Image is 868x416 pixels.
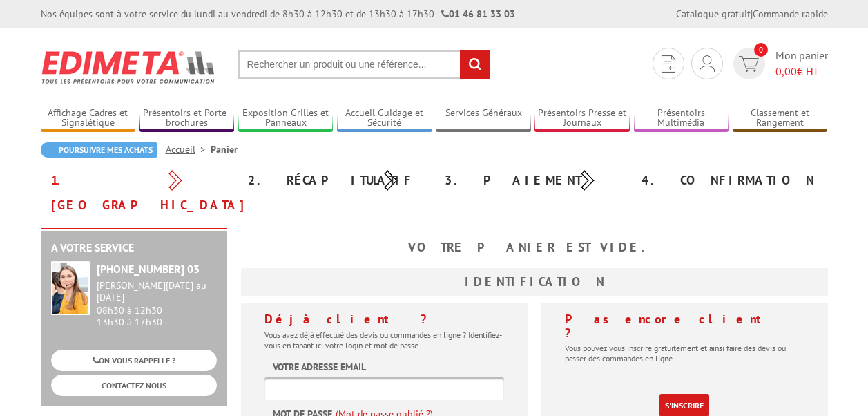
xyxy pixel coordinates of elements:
[238,168,434,193] div: 2. Récapitulatif
[41,107,136,130] a: Affichage Cadres et Signalétique
[460,50,490,79] input: rechercher
[775,64,828,79] span: € HT
[662,55,675,73] img: devis rapide
[264,312,504,326] h4: Déjà client ?
[676,7,828,21] div: |
[434,168,631,193] div: 3. Paiement
[676,8,751,20] a: Catalogue gratuit
[97,280,217,303] div: [PERSON_NAME][DATE] au [DATE]
[51,350,217,371] a: ON VOUS RAPPELLE ?
[97,280,217,328] div: 08h30 à 12h30 13h30 à 17h30
[754,43,768,57] span: 0
[700,55,715,72] img: devis rapide
[51,242,217,254] h2: A votre service
[337,107,432,130] a: Accueil Guidage et Sécurité
[730,48,828,79] a: devis rapide 0 Mon panier 0,00€ HT
[264,330,504,350] p: Vous avez déjà effectué des devis ou commandes en ligne ? Identifiez-vous en tapant ici votre log...
[634,107,729,130] a: Présentoirs Multimédia
[238,50,490,79] input: Rechercher un produit ou une référence...
[41,41,217,93] img: Edimeta
[97,262,200,276] strong: [PHONE_NUMBER] 03
[775,48,828,79] span: Mon panier
[534,107,630,130] a: Présentoirs Presse et Journaux
[565,343,804,363] p: Vous pouvez vous inscrire gratuitement et ainsi faire des devis ou passer des commandes en ligne.
[41,142,157,158] a: Poursuivre mes achats
[273,360,366,374] label: Votre adresse email
[631,168,828,193] div: 4. Confirmation
[51,375,217,396] a: CONTACTEZ-NOUS
[238,107,334,130] a: Exposition Grilles et Panneaux
[441,8,515,20] strong: 01 46 81 33 03
[753,8,828,20] a: Commande rapide
[139,107,235,130] a: Présentoirs et Porte-brochures
[241,268,828,296] h3: Identification
[408,239,661,255] b: Votre panier est vide.
[166,143,211,155] a: Accueil
[739,56,759,72] img: devis rapide
[436,107,531,130] a: Services Généraux
[41,7,515,21] div: Nos équipes sont à votre service du lundi au vendredi de 8h30 à 12h30 et de 13h30 à 17h30
[775,64,797,78] span: 0,00
[565,312,804,340] h4: Pas encore client ?
[51,261,90,315] img: widget-service.jpg
[41,168,238,218] div: 1. [GEOGRAPHIC_DATA]
[211,142,238,156] li: Panier
[733,107,828,130] a: Classement et Rangement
